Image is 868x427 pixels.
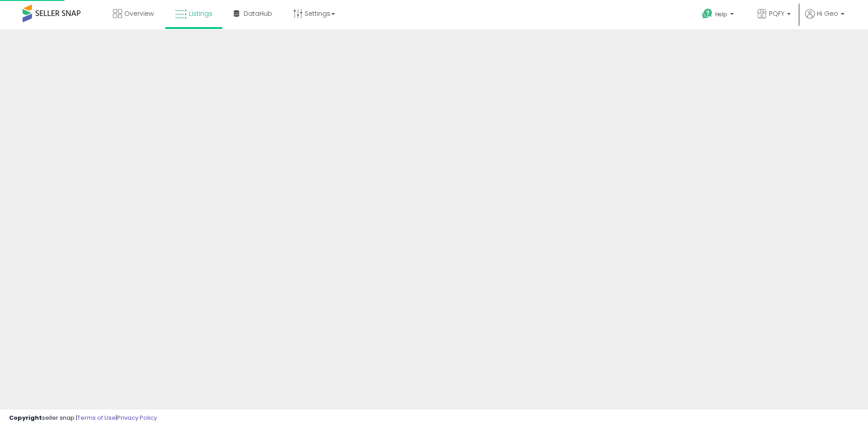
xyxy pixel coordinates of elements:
a: Hi Geo [805,9,844,29]
span: Overview [124,9,154,18]
span: DataHub [244,9,272,18]
a: Help [695,1,743,29]
span: Listings [189,9,212,18]
span: Hi Geo [817,9,838,18]
span: PQFY [769,9,784,18]
i: Get Help [702,8,713,19]
span: Help [715,10,727,18]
